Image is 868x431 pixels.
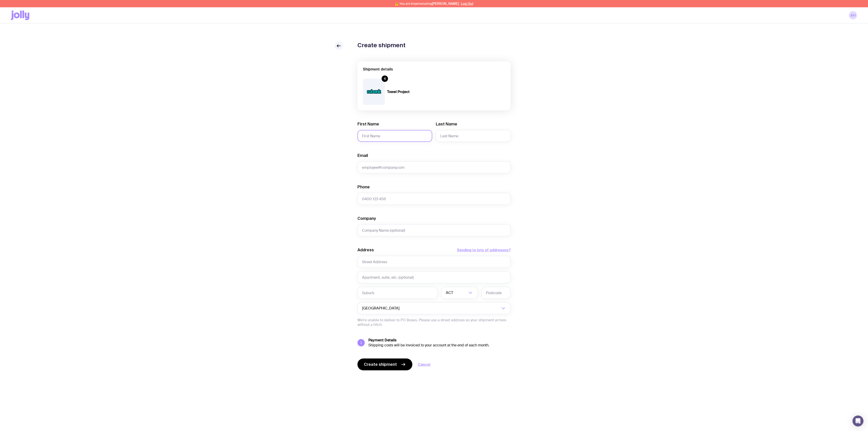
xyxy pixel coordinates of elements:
[387,90,431,94] h4: Towel Project
[362,302,401,314] span: [GEOGRAPHIC_DATA]
[481,287,511,299] input: Postcode
[457,247,511,253] button: Sending to lots of addresses?
[432,2,459,5] span: [PERSON_NAME]
[357,184,370,190] label: Phone
[368,343,511,348] div: Shipping costs will be invoiced to your account at the end of each month.
[401,302,500,314] input: Search for option
[368,338,511,343] h5: Payment Details
[357,247,374,253] label: Address
[849,11,857,19] a: AH
[853,415,863,426] div: Open Intercom Messenger
[436,130,511,142] input: Last Name
[441,287,478,299] div: Search for option
[446,287,454,299] span: ACT
[357,256,511,268] input: Street Address
[357,161,511,173] input: employee@company.com
[363,67,505,71] h2: Shipment details
[382,75,388,82] div: 4
[357,358,412,370] button: Create shipment
[461,2,473,5] button: Log Out
[357,224,511,236] input: Company Name (optional)
[357,153,368,158] label: Email
[357,42,406,49] h1: Create shipment
[357,130,432,142] input: First Name
[364,362,397,367] span: Create shipment
[454,287,467,299] input: Search for option
[395,2,459,5] span: ⚠️ You are impersonating
[357,216,376,221] label: Company
[436,121,457,127] label: Last Name
[357,287,438,299] input: Suburb
[357,271,511,283] input: Apartment, suite, etc. (optional)
[357,302,511,314] div: Search for option
[357,121,379,127] label: First Name
[418,362,430,367] a: Cancel
[357,318,511,327] p: We’re unable to deliver to PO Boxes. Please use a street address so your shipment arrives without...
[357,193,511,205] input: 0400 123 456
